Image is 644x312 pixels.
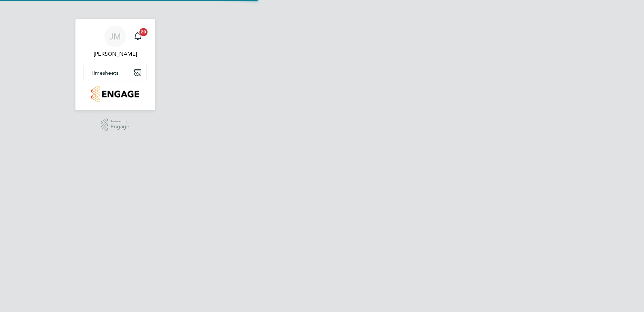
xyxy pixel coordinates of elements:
img: countryside-properties-logo-retina.png [91,86,139,102]
nav: Main navigation [75,19,155,110]
a: JM[PERSON_NAME] [84,26,147,58]
a: Go to home page [84,86,147,102]
a: 20 [131,26,144,47]
span: Jonny Millar [84,50,147,58]
a: Powered byEngage [101,119,130,131]
button: Timesheets [84,65,147,80]
span: 20 [139,28,148,36]
span: Powered by [110,119,129,124]
span: Timesheets [91,70,119,76]
span: Engage [110,124,129,130]
span: JM [109,32,121,41]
